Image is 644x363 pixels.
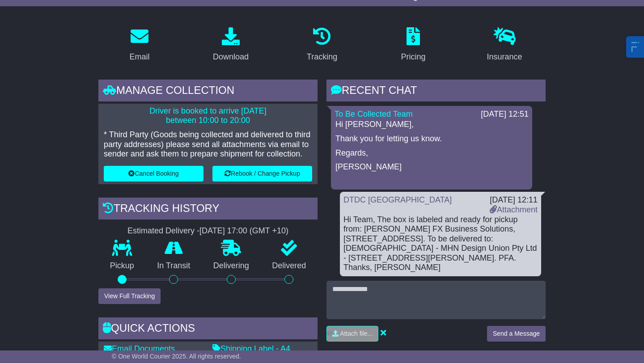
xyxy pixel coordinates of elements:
button: View Full Tracking [98,288,161,304]
div: Tracking [307,51,337,63]
div: Download [213,51,249,63]
p: Thank you for letting us know. [335,134,528,144]
p: In Transit [146,261,202,271]
div: Pricing [401,51,425,63]
span: © One World Courier 2025. All rights reserved. [112,353,241,360]
a: Insurance [481,24,528,66]
button: Rebook / Change Pickup [212,166,312,181]
p: Regards, [335,148,528,158]
button: Cancel Booking [104,166,203,181]
div: Manage collection [98,80,318,104]
p: Hi [PERSON_NAME], [335,120,528,130]
p: Driver is booked to arrive [DATE] between 10:00 to 20:00 [104,106,312,126]
div: Quick Actions [98,317,318,342]
p: Delivered [261,261,318,271]
a: Email [123,24,155,66]
p: * Third Party (Goods being collected and delivered to third party addresses) please send all atta... [104,130,312,159]
a: Email Documents [104,344,175,353]
a: Shipping Label - A4 printer [212,344,290,363]
div: [DATE] 12:51 [481,110,529,119]
div: [DATE] 12:11 [490,195,538,205]
p: Delivering [202,261,261,271]
p: Pickup [98,261,146,271]
a: Pricing [395,24,431,66]
div: [DATE] 17:00 (GMT +10) [199,226,288,236]
div: Estimated Delivery - [98,226,318,236]
div: Tracking history [98,198,318,222]
a: To Be Collected Team [335,110,413,118]
p: [PERSON_NAME] [335,162,528,172]
a: Attachment [490,205,538,214]
a: DTDC [GEOGRAPHIC_DATA] [343,195,452,204]
a: Download [207,24,254,66]
div: RECENT CHAT [326,80,546,104]
div: Email [129,51,149,63]
div: Insurance [487,51,522,63]
button: Send a Message [487,326,546,342]
a: Tracking [301,24,343,66]
div: Hi Team, The box is labeled and ready for pickup from: [PERSON_NAME] FX Business Solutions, [STRE... [343,215,538,273]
